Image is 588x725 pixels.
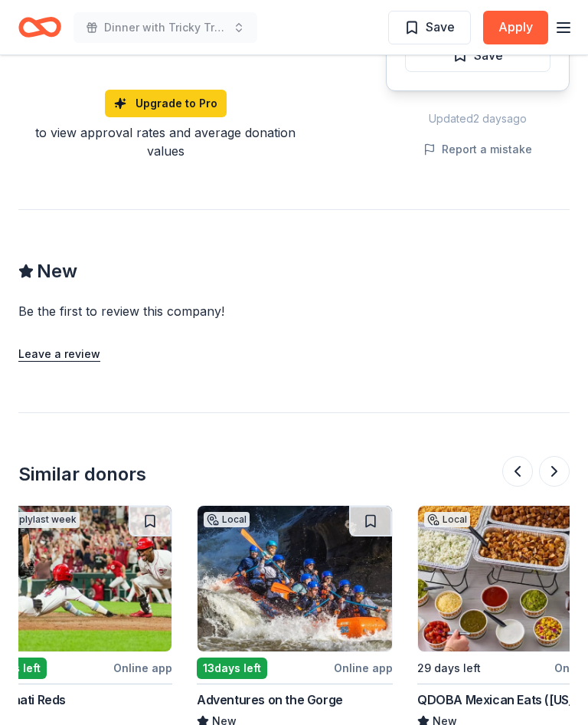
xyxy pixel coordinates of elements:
a: Upgrade to Pro [105,90,227,117]
div: Online app [113,658,172,677]
span: Dinner with Tricky Tray and Live Entertainment . Featuring cuisine from local restaurants. [104,18,227,37]
span: New [37,259,77,284]
div: Online app [334,658,393,677]
button: Save [388,11,471,44]
button: Save [405,38,550,72]
span: Save [474,45,503,65]
div: 13 days left [197,658,267,679]
div: Adventures on the Gorge [197,691,343,709]
div: Similar donors [18,462,146,487]
button: Leave a review [18,345,100,363]
div: Be the first to review this company! [18,302,410,320]
a: Home [18,9,61,45]
div: Local [424,512,470,527]
button: Dinner with Tricky Tray and Live Entertainment . Featuring cuisine from local restaurants. [73,12,257,43]
div: Updated 2 days ago [386,110,570,128]
button: Apply [483,11,548,44]
img: Image for Adventures on the Gorge [198,506,392,651]
div: 29 days left [417,659,481,677]
button: Report a mistake [423,140,532,159]
span: Save [426,17,455,37]
div: to view approval rates and average donation values [18,123,312,160]
div: Local [204,512,250,527]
